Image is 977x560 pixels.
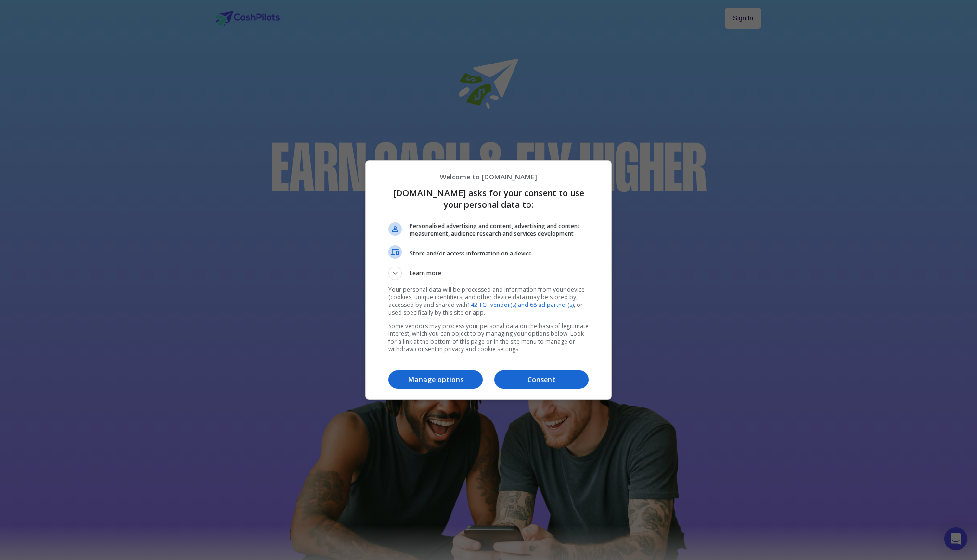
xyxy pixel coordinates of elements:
span: Personalised advertising and content, advertising and content measurement, audience research and ... [410,222,589,238]
a: 142 TCF vendor(s) and 68 ad partner(s) [467,301,574,309]
span: Learn more [410,269,441,280]
button: Consent [494,370,589,389]
button: Manage options [388,370,483,389]
div: cashpilots.com asks for your consent to use your personal data to: [365,160,612,400]
button: Learn more [388,267,589,280]
h1: [DOMAIN_NAME] asks for your consent to use your personal data to: [388,187,589,210]
span: Store and/or access information on a device [410,250,589,257]
p: Welcome to [DOMAIN_NAME] [388,172,589,181]
p: Manage options [388,375,483,384]
p: Consent [494,375,589,384]
p: Your personal data will be processed and information from your device (cookies, unique identifier... [388,286,589,317]
p: Some vendors may process your personal data on the basis of legitimate interest, which you can ob... [388,322,589,353]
